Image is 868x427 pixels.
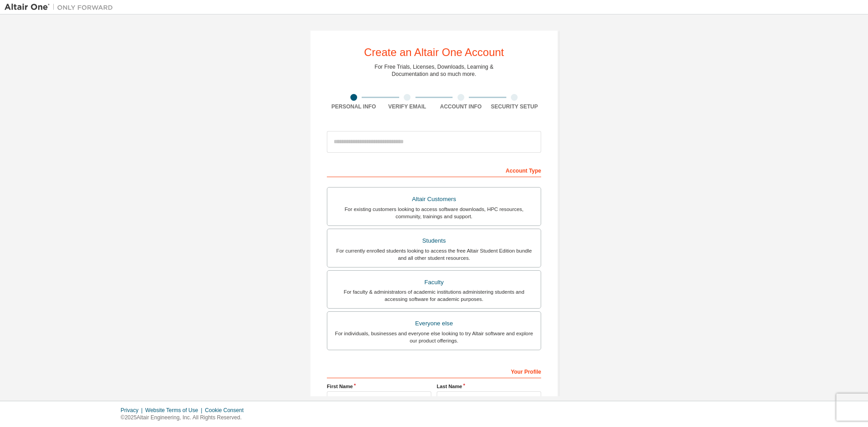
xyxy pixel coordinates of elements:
div: For existing customers looking to access software downloads, HPC resources, community, trainings ... [333,206,535,220]
label: Last Name [437,383,541,390]
p: © 2025 Altair Engineering, Inc. All Rights Reserved. [121,414,249,422]
div: Account Info [434,103,488,110]
div: Cookie Consent [205,407,249,414]
div: Personal Info [327,103,381,110]
div: For currently enrolled students looking to access the free Altair Student Edition bundle and all ... [333,247,535,262]
label: First Name [327,383,431,390]
div: For faculty & administrators of academic institutions administering students and accessing softwa... [333,288,535,303]
div: Privacy [121,407,145,414]
div: Account Type [327,163,541,177]
img: Altair One [5,3,118,12]
div: Faculty [333,276,535,289]
div: For individuals, businesses and everyone else looking to try Altair software and explore our prod... [333,330,535,344]
div: Your Profile [327,364,541,378]
div: Verify Email [381,103,434,110]
div: For Free Trials, Licenses, Downloads, Learning & Documentation and so much more. [375,63,494,78]
div: Students [333,235,535,247]
div: Create an Altair One Account [364,47,504,58]
div: Security Setup [488,103,542,110]
div: Everyone else [333,317,535,330]
div: Altair Customers [333,193,535,206]
div: Website Terms of Use [145,407,205,414]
